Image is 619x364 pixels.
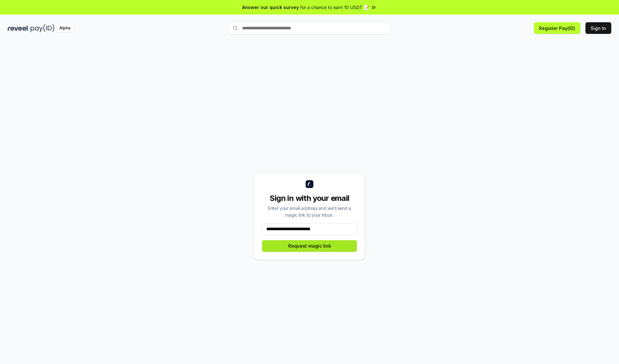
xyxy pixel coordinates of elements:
span: for a chance to earn 10 USDT 📝 [300,4,369,11]
span: Answer our quick survey [242,4,299,11]
button: Register Pay(ID) [534,22,580,34]
div: Sign in with your email [262,193,357,203]
img: pay_id [31,24,54,32]
div: Alpha [56,24,74,32]
div: Enter your email address and we’ll send a magic link to your inbox. [262,205,357,218]
img: reveel_dark [8,24,29,32]
img: logo_small [306,180,313,188]
button: Request magic link [262,240,357,252]
button: Sign In [585,22,611,34]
